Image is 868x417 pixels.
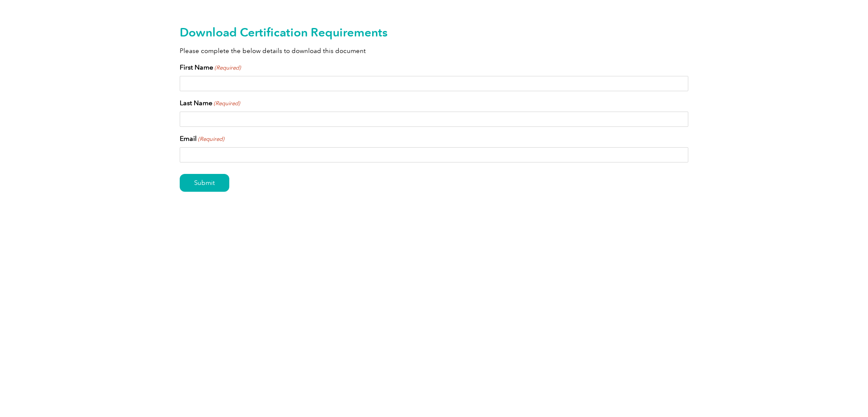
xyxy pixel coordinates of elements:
span: (Required) [213,99,240,108]
label: First Name [180,62,241,73]
p: Please complete the below details to download this document [180,46,688,56]
h2: Download Certification Requirements [180,25,688,39]
label: Email [180,134,224,144]
input: Submit [180,174,229,192]
label: Last Name [180,98,240,108]
span: (Required) [198,135,225,143]
span: (Required) [214,64,241,72]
